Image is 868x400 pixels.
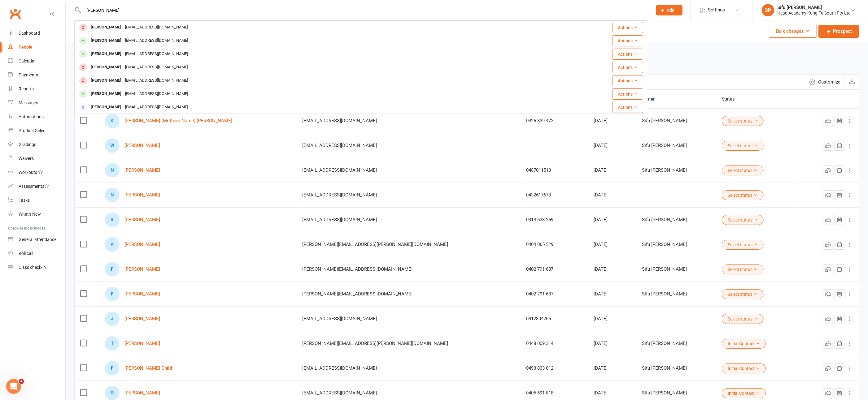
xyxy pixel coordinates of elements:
button: Select status [722,190,764,200]
button: Customize [805,75,844,89]
div: 0402 791 687 [526,291,582,297]
div: [PERSON_NAME] [89,103,123,112]
div: Sifu [PERSON_NAME] [642,341,711,346]
div: Sifu [PERSON_NAME] [642,168,711,173]
div: [PERSON_NAME] [89,76,123,85]
button: Select status [722,141,764,151]
div: Sifu [PERSON_NAME] [777,5,851,10]
span: [PERSON_NAME][EMAIL_ADDRESS][PERSON_NAME][DOMAIN_NAME] [302,338,448,349]
a: [PERSON_NAME] [124,217,160,222]
button: Actions [613,49,643,60]
button: Actions [613,62,643,73]
span: [PERSON_NAME][EMAIL_ADDRESS][PERSON_NAME][DOMAIN_NAME] [302,239,448,250]
div: Tasks [19,198,30,203]
div: Natasha [105,188,120,202]
button: Actions [613,88,643,100]
button: Select status [722,240,764,250]
div: [DATE] [594,242,631,247]
a: Automations [8,110,65,124]
button: Add [656,5,683,15]
button: Actions [613,102,643,113]
a: [PERSON_NAME] [124,168,160,173]
div: 0414 533 269 [526,217,582,222]
button: Initial Contact [722,388,766,398]
div: [EMAIL_ADDRESS][DOMAIN_NAME] [123,49,190,58]
button: Actions [613,22,643,33]
a: [PERSON_NAME] [124,316,160,321]
span: Customize [818,78,840,86]
a: Calendar [8,54,65,68]
div: [DATE] [594,390,631,396]
div: Sifu [PERSON_NAME] [642,217,711,222]
div: Product Sales [19,128,45,133]
div: Assessments [19,184,49,189]
a: [PERSON_NAME] Child [124,366,172,371]
div: [PERSON_NAME] [89,63,123,72]
a: Waivers [8,152,65,166]
div: [PERSON_NAME] [89,49,123,58]
span: [EMAIL_ADDRESS][DOMAIN_NAME] [302,387,377,399]
span: [EMAIL_ADDRESS][DOMAIN_NAME] [302,164,377,176]
a: Dashboard [8,26,65,40]
div: Joan [105,312,120,326]
div: [DATE] [594,341,631,346]
div: [DATE] [594,267,631,272]
span: Prospect [833,28,852,35]
div: Dashboard [19,31,40,36]
div: Workouts [19,170,37,175]
div: [EMAIL_ADDRESS][DOMAIN_NAME] [123,76,190,85]
button: Actions [613,35,643,46]
button: Select status [722,116,764,126]
div: 0493 833 012 [526,366,582,371]
div: 0425 339 472 [526,118,582,123]
span: 4 [19,379,24,384]
a: Clubworx [7,6,23,22]
span: Add [667,8,675,13]
div: People [19,45,33,49]
a: Gradings [8,138,65,152]
button: Owner [642,95,661,103]
div: [DATE] [594,316,631,321]
div: SP [762,4,774,16]
div: [EMAIL_ADDRESS][DOMAIN_NAME] [123,23,190,32]
div: Sifu [PERSON_NAME] [642,267,711,272]
a: [PERSON_NAME] (Mothers Name) [PERSON_NAME] [124,118,232,123]
div: Katie (Mothers Name) [105,114,120,128]
span: [EMAIL_ADDRESS][DOMAIN_NAME] [302,214,377,226]
div: [PERSON_NAME] [89,89,123,98]
div: William [105,138,120,153]
a: [PERSON_NAME] [124,192,160,198]
a: Workouts [8,166,65,179]
div: Sifu [PERSON_NAME] [642,118,711,123]
div: [PERSON_NAME] [89,23,123,32]
a: People [8,40,65,54]
div: What's New [19,212,41,217]
div: Class check-in [19,265,46,270]
span: Settings [708,3,725,17]
div: Ruby [105,213,120,227]
span: [EMAIL_ADDRESS][DOMAIN_NAME] [302,140,377,151]
span: [PERSON_NAME][EMAIL_ADDRESS][DOMAIN_NAME] [302,288,412,300]
button: Status [722,95,741,103]
div: [DATE] [594,291,631,297]
div: Sifu [PERSON_NAME] [642,390,711,396]
a: [PERSON_NAME] [124,291,160,297]
span: [EMAIL_ADDRESS][DOMAIN_NAME] [302,115,377,127]
button: Select status [722,289,764,299]
div: [DATE] [594,143,631,148]
div: Messages [19,100,38,105]
div: Nina [105,163,120,178]
button: Select status [722,265,764,274]
a: [PERSON_NAME] [124,242,160,247]
div: Finn [105,262,120,277]
div: Antony [105,237,120,252]
div: 0402 791 687 [526,267,582,272]
button: Initial Contact [722,339,766,349]
div: [EMAIL_ADDRESS][DOMAIN_NAME] [123,89,190,98]
a: Messages [8,96,65,110]
button: Initial Contact [722,363,766,373]
div: Flynn [105,287,120,301]
a: Roll call [8,247,65,260]
a: [PERSON_NAME] [124,143,160,148]
input: Search... [82,6,648,15]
